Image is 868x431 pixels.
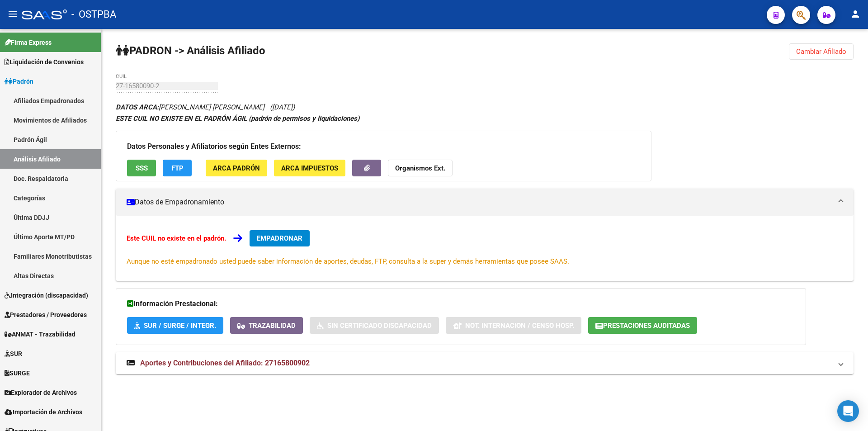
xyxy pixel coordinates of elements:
[327,322,432,330] span: Sin Certificado Discapacidad
[796,47,846,56] span: Cambiar Afiliado
[127,160,156,176] button: SSS
[5,368,30,378] span: SURGE
[171,164,184,172] span: FTP
[5,329,75,339] span: ANMAT - Trazabilidad
[270,103,295,111] span: ([DATE])
[127,234,226,242] strong: Este CUIL no existe en el padrón.
[5,290,88,300] span: Integración (discapacidad)
[249,322,296,330] span: Trazabilidad
[310,317,439,334] button: Sin Certificado Discapacidad
[395,164,445,172] strong: Organismos Ext.
[5,310,87,320] span: Prestadores / Proveedores
[281,164,338,172] span: ARCA Impuestos
[5,76,33,86] span: Padrón
[116,114,359,123] strong: ESTE CUIL NO EXISTE EN EL PADRÓN ÁGIL (padrón de permisos y liquidaciones)
[446,317,581,334] button: Not. Internacion / Censo Hosp.
[206,160,267,176] button: ARCA Padrón
[789,43,854,60] button: Cambiar Afiliado
[144,322,216,330] span: SUR / SURGE / INTEGR.
[116,103,264,111] span: [PERSON_NAME] [PERSON_NAME]
[5,38,52,47] span: Firma Express
[127,140,640,153] h3: Datos Personales y Afiliatorios según Entes Externos:
[116,103,159,111] strong: DATOS ARCA:
[127,298,795,310] h3: Información Prestacional:
[116,352,854,374] mat-expansion-panel-header: Aportes y Contribuciones del Afiliado: 27165800902
[588,317,697,334] button: Prestaciones Auditadas
[603,322,690,330] span: Prestaciones Auditadas
[213,164,260,172] span: ARCA Padrón
[837,400,859,422] div: Open Intercom Messenger
[274,160,345,176] button: ARCA Impuestos
[136,164,148,172] span: SSS
[250,230,310,246] button: EMPADRONAR
[465,322,574,330] span: Not. Internacion / Censo Hosp.
[388,160,453,176] button: Organismos Ext.
[116,44,265,57] strong: PADRON -> Análisis Afiliado
[127,317,223,334] button: SUR / SURGE / INTEGR.
[5,349,22,359] span: SUR
[257,234,302,242] span: EMPADRONAR
[163,160,192,176] button: FTP
[127,197,832,207] mat-panel-title: Datos de Empadronamiento
[5,57,84,67] span: Liquidación de Convenios
[5,407,82,417] span: Importación de Archivos
[116,216,854,281] div: Datos de Empadronamiento
[230,317,303,334] button: Trazabilidad
[71,5,116,24] span: - OSTPBA
[140,359,310,367] span: Aportes y Contribuciones del Afiliado: 27165800902
[127,257,569,265] span: Aunque no esté empadronado usted puede saber información de aportes, deudas, FTP, consulta a la s...
[7,9,18,19] mat-icon: menu
[850,9,861,19] mat-icon: person
[5,388,77,398] span: Explorador de Archivos
[116,189,854,216] mat-expansion-panel-header: Datos de Empadronamiento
